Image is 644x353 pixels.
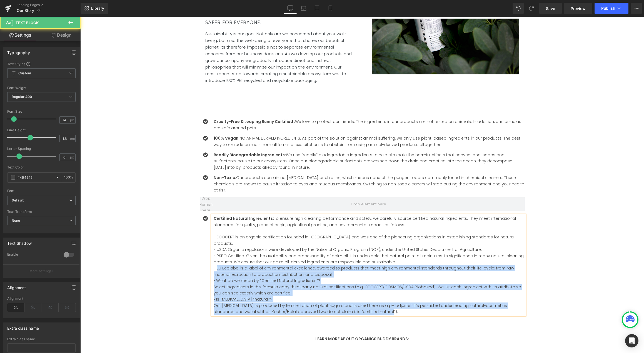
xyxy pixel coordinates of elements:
[125,14,272,67] p: Sustainability is our goal. Not only are we concerned about your well-being, but also the well-be...
[70,137,75,140] span: em
[7,252,58,258] div: Enable
[41,29,82,41] a: Design
[133,249,434,260] span: - EU Ecolabel is a label of environmental excellence, awarded to products that meet high environm...
[133,135,206,141] b: Readily Biodegradable Ingredients:
[7,110,76,114] div: Font Size
[133,268,441,279] span: Select ingredients in this formula carry third-party natural certifications (e.g., ECOCERT/COSMOS...
[7,62,76,66] div: Text Styles
[133,230,401,236] span: - USDA Organic regulations were developed by the National Organic Program (NOP), under the United...
[7,128,76,132] div: Line Height
[70,155,75,159] span: px
[526,3,537,14] button: Redo
[70,118,75,122] span: px
[133,280,192,285] span: • Is [MEDICAL_DATA] “natural”?
[7,282,26,290] div: Alignment
[125,2,272,10] h2: SAFER FOR EVERYONE.
[81,3,108,14] a: New Library
[297,3,310,14] a: Laptop
[546,6,555,11] span: Save
[133,158,445,176] p: Our products contain no [MEDICAL_DATA] or chlorine, which means none of the pungent odors commonl...
[7,337,76,341] div: Extra class name
[16,21,39,25] span: Text Block
[133,102,215,108] strong: Cruelty-Free & Leaping Bunny Certified :
[133,158,156,164] strong: Non-Toxic:
[7,297,76,301] div: Alignment
[12,198,24,203] i: Default
[12,218,20,223] b: None
[133,102,445,114] p: We love to protect our friends. The ingredients in our products are not tested on animals. In add...
[29,269,52,274] p: More settings
[3,264,79,278] button: More settings
[91,6,104,11] span: Library
[12,95,32,99] b: Regular 400
[564,3,592,14] a: Preview
[631,3,642,14] button: More
[601,6,615,11] span: Publish
[571,6,586,11] span: Preview
[7,147,76,151] div: Letter Spacing
[133,199,194,205] strong: Certified Natural Ingredients:
[133,286,427,298] span: Our [MEDICAL_DATA] is produced by fermentation of plant sugars and is used here as a pH adjuster....
[284,3,297,14] a: Desktop
[18,174,53,180] input: Color
[625,334,638,347] div: Open Intercom Messenger
[17,3,81,7] a: Landing Pages
[7,165,76,169] div: Text Color
[133,261,240,267] span: • What do we mean by “Certified Natural Ingredients”?
[17,8,34,13] span: Our Story
[133,199,436,211] span: To ensure high cleaning performance and safety, we carefully source certified natural ingredients...
[133,119,159,124] strong: 100% Vegan:
[7,238,32,246] div: Text Shadow
[7,323,39,331] div: Extra class name
[7,210,76,214] div: Text Transform
[133,236,443,248] span: - RSPO Certified. Given the availability and processability of palm oil, it is undeniable that na...
[133,135,445,154] p: We use “readily” biodegradable ingredients to help eliminate the harmful effects that conventiona...
[7,86,76,90] div: Font Weight
[324,3,337,14] a: Mobile
[133,118,445,131] p: NO ANIMAL DERIVED INGREDIENTS. As part of the solution against animal suffering, we only use plan...
[133,218,434,229] span: - ECOCERT is an organic certification founded in [GEOGRAPHIC_DATA] and was one of the pioneering ...
[7,189,76,193] div: Font
[310,3,324,14] a: Tablet
[235,319,329,325] b: LEARN MORE ABOUT ORGANICS BUDDY BRANDS:
[513,3,524,14] button: Undo
[62,173,75,182] div: %
[595,3,628,14] button: Publish
[7,47,30,55] div: Typography
[18,71,31,76] b: Custom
